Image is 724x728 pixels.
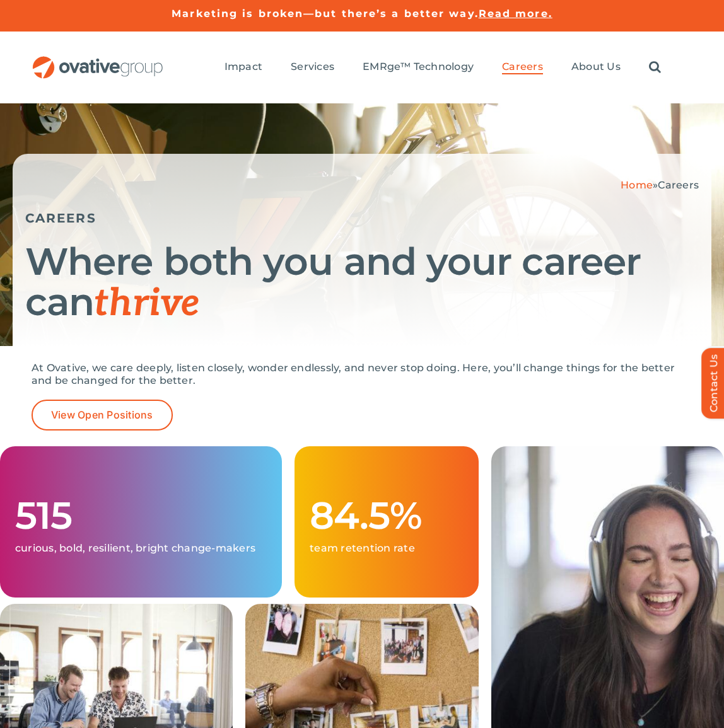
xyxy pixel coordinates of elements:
[479,8,552,20] a: Read more.
[172,8,479,20] a: Marketing is broken—but there’s a better way.
[363,61,474,73] span: EMRge™ Technology
[310,495,463,536] h1: 84.5%
[94,281,199,326] span: thrive
[310,542,463,555] p: team retention rate
[621,179,653,191] a: Home
[225,61,262,73] span: Impact
[225,61,262,74] a: Impact
[502,61,543,74] a: Careers
[51,409,153,421] span: View Open Positions
[25,241,699,324] h1: Where both you and your career can
[32,400,173,430] a: View Open Positions
[502,61,543,73] span: Careers
[621,179,699,191] span: »
[25,211,699,226] h5: CAREERS
[15,542,267,555] p: curious, bold, resilient, bright change-makers
[649,61,661,74] a: Search
[15,495,267,536] h1: 515
[658,179,699,191] span: Careers
[225,47,661,88] nav: Menu
[291,61,334,73] span: Services
[32,55,164,67] a: OG_Full_horizontal_RGB
[571,61,621,73] span: About Us
[363,61,474,74] a: EMRge™ Technology
[291,61,334,74] a: Services
[571,61,621,74] a: About Us
[32,362,692,387] p: At Ovative, we care deeply, listen closely, wonder endlessly, and never stop doing. Here, you’ll ...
